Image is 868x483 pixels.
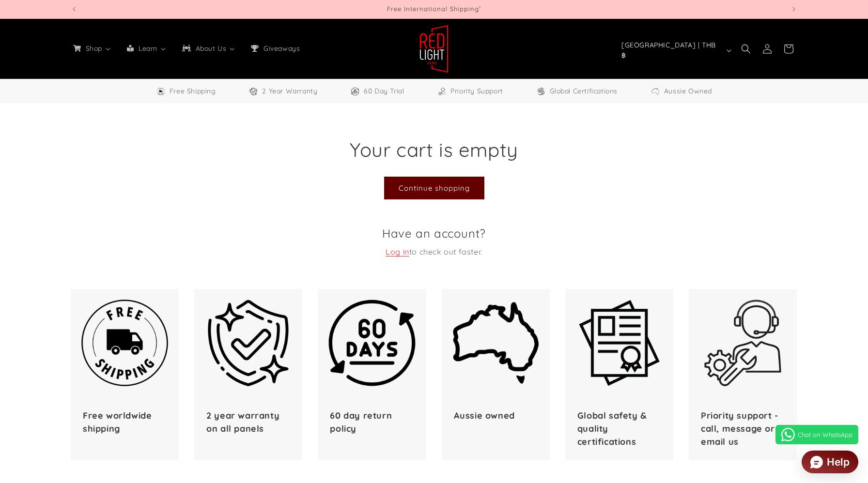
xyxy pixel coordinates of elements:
[206,410,279,434] strong: 2 year warranty on all panels
[119,38,174,59] a: Learn
[550,85,618,97] span: Global Certifications
[775,425,858,444] a: Chat on WhatsApp
[798,431,852,438] span: Chat on WhatsApp
[170,85,216,97] span: Free Shipping
[262,44,301,53] span: Giveaways
[536,85,618,97] a: Global Certifications
[735,38,757,60] summary: Search
[701,410,778,447] strong: Priority support - call, message or email us
[387,5,481,13] span: Free International Shipping¹
[71,226,797,241] h2: Have an account?
[419,25,449,73] img: Red Light Hero
[65,38,119,59] a: Shop
[827,457,850,467] div: Help
[262,85,317,97] span: 2 Year Warranty
[248,85,317,97] a: 2 Year Warranty
[437,87,447,96] img: Support Icon
[416,21,452,76] a: Red Light Hero
[577,410,647,447] strong: Global safety & quality certifications
[536,87,546,96] img: Certifications Icon
[616,41,735,60] button: [GEOGRAPHIC_DATA] | THB ฿
[386,245,409,259] a: Log in
[437,85,503,97] a: Priority Support
[350,87,360,96] img: Trial Icon
[137,44,158,53] span: Learn
[454,410,515,421] strong: Aussie owned
[83,410,152,434] strong: Free worldwide shipping
[664,85,712,97] span: Aussie Owned
[156,87,166,96] img: Free Shipping Icon
[174,38,243,59] a: About Us
[384,177,484,199] a: Continue shopping
[350,85,404,97] a: 60 Day Trial
[156,85,216,97] a: Free Worldwide Shipping
[84,44,103,53] span: Shop
[810,456,823,468] img: widget icon
[248,87,258,96] img: Warranty Icon
[243,38,307,59] a: Giveaways
[621,40,722,60] span: [GEOGRAPHIC_DATA] | THB ฿
[651,87,660,96] img: Aussie Owned Icon
[364,85,404,97] span: 60 Day Trial
[194,44,228,53] span: About Us
[330,410,392,434] strong: 60 day return policy
[71,245,797,259] p: to check out faster.
[450,85,503,97] span: Priority Support
[651,85,712,97] a: Aussie Owned
[71,137,797,162] h1: Your cart is empty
